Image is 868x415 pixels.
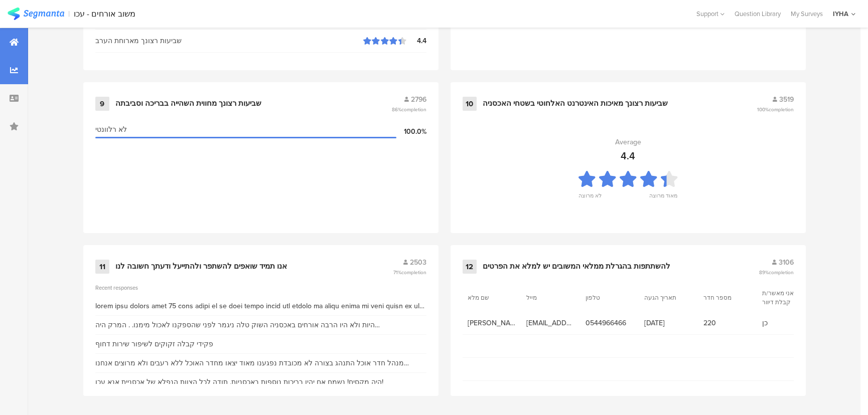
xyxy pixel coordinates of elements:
div: פקידי קבלה זקוקים לשיפור שירות דחוף [95,339,213,349]
span: completion [401,269,426,276]
span: 2503 [410,257,426,268]
span: 71% [393,269,426,276]
span: completion [769,106,794,113]
div: lorem ipsu dolors amet 75 cons adipi el se doei tempo incid utl etdolo ma aliqu enima mi veni qui... [95,301,426,311]
div: Average [615,137,641,147]
div: אנו תמיד שואפים להשתפר ולהתייעל ודעתך חשובה לנו [115,262,287,272]
div: שביעות רצונך מאיכות האינטרנט האלחוטי בשטחי האכסניה [483,99,668,109]
div: | [68,8,70,20]
span: 220 [703,318,753,328]
span: 3106 [779,257,794,268]
img: segmanta logo [8,8,64,20]
div: 4.4 [621,148,635,163]
span: 3519 [779,94,794,105]
div: מנהל חדר אוכל התנהג בצורה לא מכובדת נפגענו מאוד יצאו מחדר האוכל ללא רעבים ולא מרוצים אנחנו מבקשים... [95,358,426,368]
a: My Surveys [786,9,828,19]
div: Recent responses [95,284,426,292]
section: מספר חדר [703,293,749,302]
div: להשתתפות בהגרלת ממלאי המשובים יש למלא את הפרטים [483,262,670,272]
span: 86% [392,106,426,113]
span: completion [401,106,426,113]
div: היות ולא היו הרבה אורחים באכסניה השוק טלה ניגמר לפני שהספקנו לאכול מימנו. . המרק היה [PERSON_NAME... [95,320,426,330]
div: מאוד מרוצה [649,191,677,205]
span: לא רלוונטי [95,124,127,135]
div: Support [696,6,725,22]
div: IYHA [833,9,848,19]
span: 0544966466 [586,318,635,328]
section: אני מאשר/ת קבלת דיוור [762,289,807,307]
span: [PERSON_NAME], [468,318,517,328]
div: 10 [463,97,477,111]
div: 4.4 [406,36,426,46]
div: 9 [95,97,109,111]
div: משוב אורחים - עכו [74,9,135,19]
div: היה מקסים! נשמח אם יהיו בריכות נוספות באכסניות. תודה לכל הצוות הנפלא של אכסניית אנא עכו! [95,377,383,387]
span: [DATE] [644,318,693,328]
span: [EMAIL_ADDRESS][DOMAIN_NAME] [526,318,575,328]
div: 11 [95,260,109,274]
span: 100% [757,106,794,113]
div: 12 [463,260,477,274]
section: תאריך הגעה [644,293,689,302]
div: שביעות רצונך מארוחת הערב [95,36,363,46]
span: 89% [759,269,794,276]
section: שם מלא [468,293,513,302]
div: 100.0% [396,126,426,137]
a: Question Library [730,9,786,19]
section: טלפון [586,293,631,302]
section: מייל [526,293,571,302]
span: completion [769,269,794,276]
div: לא מרוצה [578,191,602,205]
span: 2796 [411,94,426,105]
div: שביעות רצונך מחווית השהייה בבריכה וסביבתה [115,99,261,109]
span: כן [762,318,811,328]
